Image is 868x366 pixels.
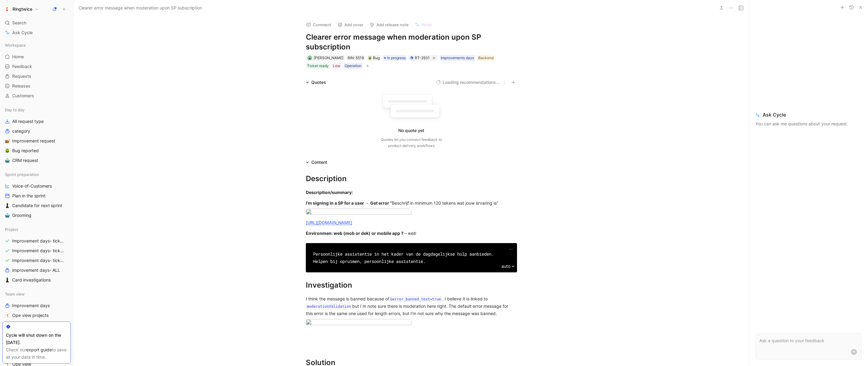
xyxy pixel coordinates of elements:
div: In progress [383,55,407,61]
div: Quotes let you connect feedback to product delivery workflows [381,137,442,149]
img: 🤖 [5,158,10,163]
div: Project [2,225,71,234]
div: Description [306,173,517,184]
a: 🤖Grooming [2,211,71,220]
span: Ope view projects [12,312,49,318]
h1: Clearer error message when moderation upon SP subscription [306,32,517,52]
a: Voice-of-Customers [2,181,71,191]
code: moderationValidation [306,303,353,310]
span: Team view [5,291,25,297]
div: No quote yet [398,127,424,134]
a: Requests [2,72,71,81]
button: RingtwiceRingtwice [2,5,40,13]
a: Home [2,52,71,61]
a: Improvement days [2,301,71,310]
span: In progress [387,55,406,61]
div: RT-2931 [415,55,430,61]
span: . I believe it is linked to [442,296,488,301]
a: Improvement days- tickets ready- backend [2,246,71,255]
img: 🐌 [5,138,10,143]
div: auto [501,263,515,270]
span: Home [12,54,24,60]
div: Content [311,159,327,166]
div: Team view [2,289,71,299]
a: Ask Cycle [2,28,71,37]
a: Releases [2,81,71,91]
span: Improvement request [12,138,55,144]
span: Day to day [5,107,24,113]
button: 🤖 [4,212,11,219]
span: improvement days- ALL [12,267,60,273]
span: Plan in the sprint [12,193,45,199]
span: Card investigations [12,277,51,283]
button: ♟️ [4,202,11,209]
code: &error_banned_text=true [389,296,442,302]
span: category [12,128,30,134]
button: Comment [303,20,334,29]
div: ProjectImprovement days- tickets ready- ReactImprovement days- tickets ready- backendImprovement ... [2,225,71,285]
span: Search [12,19,26,27]
a: Customers [2,91,71,100]
h1: Ringtwice [13,6,32,12]
a: All request type [2,117,71,126]
div: Sprint preparation [2,170,71,179]
a: export guide [26,347,52,352]
div: Beschrijf in minimum 120 tekens wat jouw ervaring is” [306,200,517,206]
img: Capture d’écran 2025-09-11 à 16.08.13.png [306,319,411,327]
div: Bug [368,55,380,61]
button: 🤸 [4,312,11,319]
div: Content [303,159,330,166]
span: Clearer error message when moderation upon SP subscription [78,4,202,12]
span: Ask Cycle [12,29,33,36]
a: Improvement days- tickets ready-legacy [2,256,71,265]
span: Improvement days- tickets ready- backend [12,248,65,254]
a: category [2,127,71,136]
span: Candidate for next sprint [12,203,62,209]
a: improvement days- ALL [2,266,71,275]
button: 🤖 [4,157,11,164]
span: CRM request [12,157,38,163]
span: [PERSON_NAME] [314,56,343,60]
span: Requests [12,73,31,79]
span: Write [421,22,432,27]
a: Engineering [2,321,71,330]
span: Workspace [5,42,26,48]
a: 🤸Ope view projects [2,311,71,320]
button: Add cover [335,20,366,29]
button: 🐌 [4,137,11,145]
img: ♟️ [5,278,10,282]
strong: Environmen: web (mob or dek) or mobile app ? [306,231,403,236]
img: ♟️ [5,203,10,208]
span: Project [5,226,18,232]
div: Day to day [2,105,71,114]
div: Check our to save all your data in time. [6,346,67,361]
div: Low [333,63,340,69]
span: Improvement days [12,303,50,309]
a: 🪲Bug reported [2,146,71,155]
span: Voice-of-Customers [12,183,52,189]
strong: Description/summary: [306,190,353,195]
img: Ringtwice [4,6,10,12]
span: Improvement days- tickets ready- React [12,238,64,244]
img: Screenshot 2025-09-11 at 15.47.32.png [306,209,411,217]
button: ♟️ [4,276,11,284]
img: 🪲 [5,148,10,153]
button: Write [412,20,435,29]
span: auto [501,263,510,270]
a: [URL][DOMAIN_NAME] [306,220,352,225]
div: Sprint preparationVoice-of-CustomersPlan in the sprint♟️Candidate for next sprint🤖Grooming [2,170,71,220]
a: ♟️Card investigations [2,275,71,285]
div: Ticket ready [307,63,329,69]
a: Plan in the sprint [2,191,71,200]
span: I think the message is banned because of [306,296,389,301]
span: but I m note sure there is moderation here right. The default error message for this error is the... [306,303,510,316]
div: Cycle will shut down on the [DATE]. [6,332,67,346]
a: 🤖CRM request [2,156,71,165]
span: Feedback [12,63,32,70]
div: 🪲Bug [367,55,381,61]
button: Add release note [367,20,411,29]
span: Customers [12,93,34,99]
span: Sprint preparation [5,171,39,178]
img: 🤖 [5,213,10,218]
a: ♟️Candidate for next sprint [2,201,71,210]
